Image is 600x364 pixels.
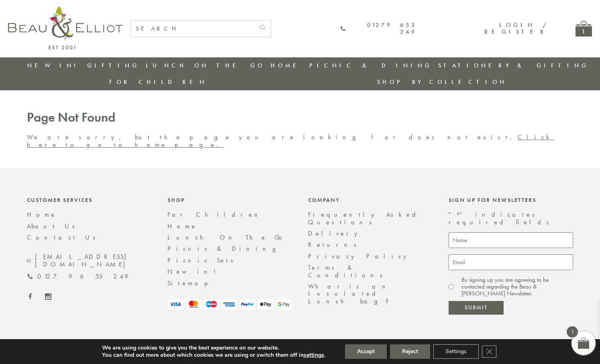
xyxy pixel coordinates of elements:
a: Picnic & Dining [309,61,432,69]
button: Accept [345,344,387,359]
a: Stationery & Gifting [438,61,589,69]
input: Submit [449,301,504,315]
div: We are sorry, but the page you are looking for does not exist. [19,110,581,148]
a: 1 [576,21,592,37]
a: Frequently Asked Questions [308,210,421,226]
a: Terms & Conditions [308,263,388,279]
a: Lunch On The Go [146,61,265,69]
a: Returns [308,240,362,249]
a: What is an Insulated Lunch bag? [308,282,395,305]
a: 01279 653 249 [27,273,128,280]
input: Name [449,232,573,248]
img: logo [8,6,122,49]
a: Home [27,210,57,219]
a: [EMAIL_ADDRESS][DOMAIN_NAME] [27,253,151,268]
a: Lunch On The Go [167,233,287,242]
a: About Us [27,222,80,230]
div: Customer Services [27,197,151,203]
button: Reject [390,344,430,359]
div: Shop [167,197,292,203]
a: Picnic & Dining [167,244,284,253]
a: Privacy Policy [308,252,411,260]
input: Email [449,254,573,270]
a: Click here to go to home page. [27,133,554,148]
a: Home [167,222,197,230]
a: Picnic Sets [167,256,239,264]
div: Company [308,197,433,203]
a: New in! [27,61,81,69]
p: You can find out more about which cookies we are using or switch them off in . [102,352,325,359]
p: We are using cookies to give you the best experience on our website. [102,344,325,352]
a: New in! [167,267,222,276]
button: settings [304,352,324,359]
h1: Page Not Found [27,110,573,125]
button: Close GDPR Cookie Banner [482,346,496,358]
a: For Children [109,78,207,86]
a: For Children [167,210,264,219]
a: Home [271,61,303,69]
a: 01279 653 249 [340,22,417,36]
a: Contact Us [27,233,101,242]
p: " " indicates required fields [449,211,573,226]
span: 1 [567,326,578,338]
img: payment-logos.png [167,299,292,310]
a: Sitemap [167,279,219,287]
a: Gifting [87,61,139,69]
div: Sign up for newsletters [449,197,573,203]
a: Login / Register [484,21,547,36]
a: Delivery [308,229,362,238]
a: Shop by collection [377,78,507,86]
label: By signing up you are agreeing to be contacted regarding the Beau & [PERSON_NAME] Newsletter. [461,277,573,297]
button: Settings [433,344,479,359]
input: SEARCH [131,20,255,37]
